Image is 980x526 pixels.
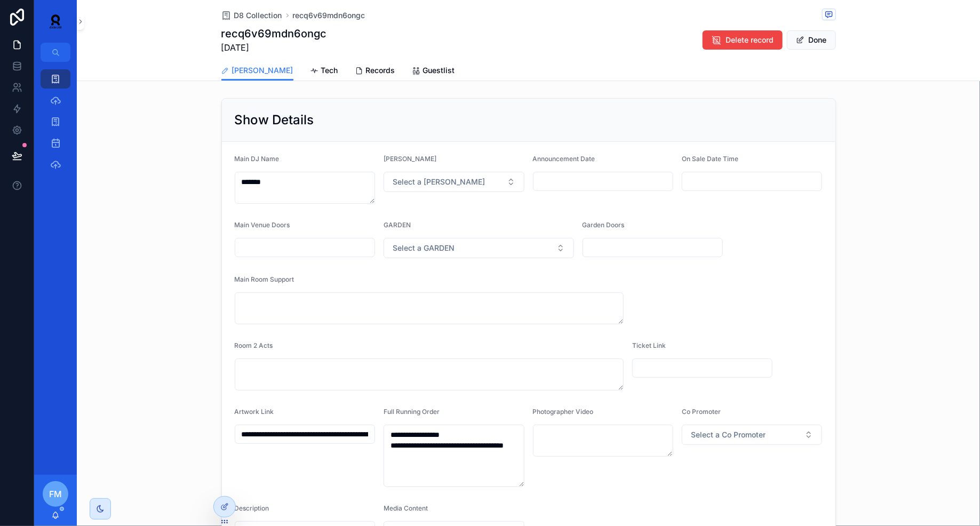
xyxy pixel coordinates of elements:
span: Photographer Video [533,408,594,416]
button: Select Button [682,425,823,445]
a: recq6v69mdn6ongc [293,10,365,21]
span: Room 2 Acts [235,341,273,349]
span: Records [366,65,395,76]
button: Select Button [384,172,524,192]
a: [PERSON_NAME] [221,61,293,81]
span: FM [49,488,62,500]
span: Select a GARDEN [393,243,455,253]
a: D8 Collection [221,10,282,21]
span: Description [235,504,269,512]
img: App logo [43,13,68,30]
span: Announcement Date [533,155,595,163]
span: Garden Doors [583,221,625,229]
span: Guestlist [423,65,455,76]
a: Records [355,61,395,82]
span: Select a [PERSON_NAME] [393,177,485,187]
span: D8 Collection [234,10,282,21]
div: scrollable content [34,62,77,188]
a: Tech [310,61,338,82]
h2: Show Details [235,111,314,129]
a: Guestlist [412,61,455,82]
span: On Sale Date Time [682,155,738,163]
span: Select a Co Promoter [691,429,766,440]
span: Tech [321,65,338,76]
span: [PERSON_NAME] [232,65,293,76]
span: Co Promoter [682,408,721,416]
span: Ticket Link [632,341,666,349]
span: Main Venue Doors [235,221,290,229]
h1: recq6v69mdn6ongc [221,26,327,41]
span: Delete record [726,35,774,45]
span: Media Content [384,504,428,512]
span: [PERSON_NAME] [384,155,436,163]
span: GARDEN [384,221,411,229]
button: Delete record [703,30,783,50]
span: [DATE] [221,41,327,54]
span: Main DJ Name [235,155,280,163]
span: Full Running Order [384,408,440,416]
span: Artwork Link [235,408,274,416]
button: Select Button [384,238,574,258]
span: Main Room Support [235,275,294,283]
button: Done [787,30,836,50]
